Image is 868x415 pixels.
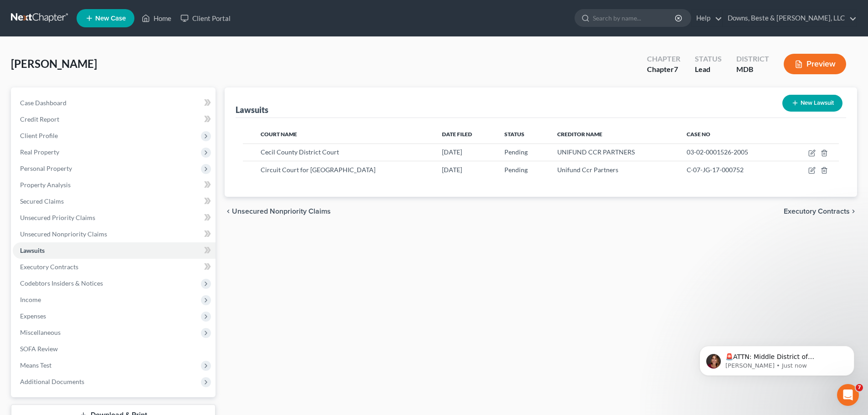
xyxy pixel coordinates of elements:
[20,132,58,139] span: Client Profile
[137,10,176,26] a: Home
[13,341,216,357] a: SOFA Review
[557,166,618,174] span: Unifund Ccr Partners
[11,57,97,70] span: [PERSON_NAME]
[856,384,863,391] span: 7
[784,54,846,74] button: Preview
[736,64,769,75] div: MDB
[674,65,678,73] span: 7
[13,242,216,259] a: Lawsuits
[13,95,216,111] a: Case Dashboard
[20,279,103,287] span: Codebtors Insiders & Notices
[176,10,235,26] a: Client Portal
[261,148,339,156] span: Cecil County District Court
[695,54,722,64] div: Status
[782,95,842,112] button: New Lawsuit
[225,208,331,215] button: chevron_left Unsecured Nonpriority Claims
[225,208,232,215] i: chevron_left
[20,148,59,156] span: Real Property
[504,148,528,156] span: Pending
[442,166,462,174] span: [DATE]
[504,131,524,138] span: Status
[686,327,868,390] iframe: Intercom notifications message
[20,230,107,238] span: Unsecured Nonpriority Claims
[20,263,78,271] span: Executory Contracts
[687,131,710,138] span: Case No
[504,166,528,174] span: Pending
[723,10,857,26] a: Downs, Beste & [PERSON_NAME], LLC
[232,208,331,215] span: Unsecured Nonpriority Claims
[837,384,859,406] iframe: Intercom live chat
[13,226,216,242] a: Unsecured Nonpriority Claims
[13,193,216,210] a: Secured Claims
[20,328,61,336] span: Miscellaneous
[20,99,67,107] span: Case Dashboard
[593,10,676,26] input: Search by name...
[13,111,216,128] a: Credit Report
[20,164,72,172] span: Personal Property
[20,181,71,189] span: Property Analysis
[261,131,297,138] span: Court Name
[13,210,216,226] a: Unsecured Priority Claims
[20,246,45,254] span: Lawsuits
[20,115,59,123] span: Credit Report
[647,64,680,75] div: Chapter
[850,208,857,215] i: chevron_right
[20,378,84,385] span: Additional Documents
[442,131,472,138] span: Date Filed
[647,54,680,64] div: Chapter
[736,54,769,64] div: District
[20,197,64,205] span: Secured Claims
[687,166,744,174] span: C-07-JG-17-000752
[442,148,462,156] span: [DATE]
[95,15,126,22] span: New Case
[20,296,41,303] span: Income
[557,148,635,156] span: UNIFUND CCR PARTNERS
[13,259,216,275] a: Executory Contracts
[557,131,602,138] span: Creditor Name
[261,166,375,174] span: Circuit Court for [GEOGRAPHIC_DATA]
[20,345,58,353] span: SOFA Review
[236,104,268,115] div: Lawsuits
[20,312,46,320] span: Expenses
[20,361,51,369] span: Means Test
[784,208,850,215] span: Executory Contracts
[13,177,216,193] a: Property Analysis
[20,214,95,221] span: Unsecured Priority Claims
[687,148,748,156] span: 03-02-0001526-2005
[692,10,722,26] a: Help
[784,208,857,215] button: Executory Contracts chevron_right
[695,64,722,75] div: Lead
